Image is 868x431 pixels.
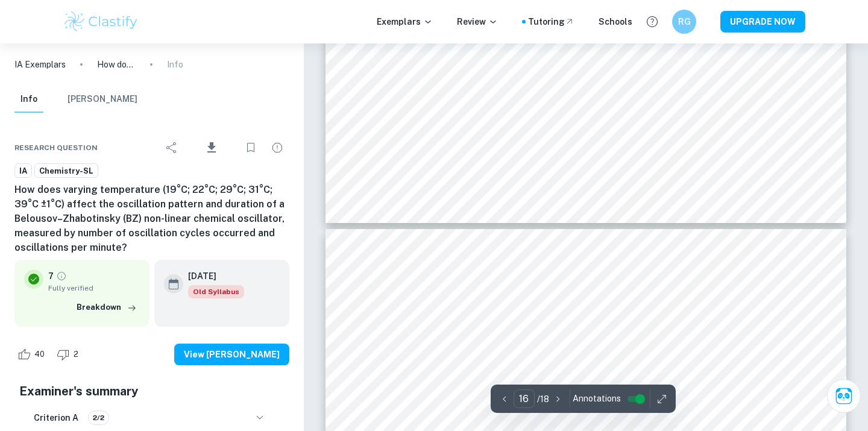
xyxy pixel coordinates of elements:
div: Bookmark [239,136,263,160]
button: UPGRADE NOW [720,11,805,33]
button: Info [14,86,43,113]
p: Exemplars [377,15,433,28]
h6: [DATE] [188,269,234,283]
button: Help and Feedback [642,11,662,32]
a: Chemistry-SL [34,163,98,178]
span: 2 [67,348,85,360]
div: Share [160,136,184,160]
img: Clastify logo [63,10,139,34]
h5: Examiner's summary [19,382,285,400]
button: Breakdown [74,298,140,316]
h6: How does varying temperature (19°C; 22°C; 29°C; 31°C; 39°C ±1°C) affect the oscillation pattern a... [14,183,289,255]
div: Download [186,132,236,163]
p: 7 [48,269,54,283]
a: IA [14,163,32,178]
h6: RG [678,15,691,28]
a: IA Exemplars [14,58,66,71]
a: Tutoring [528,15,574,28]
span: IA [15,165,31,177]
span: Chemistry-SL [35,165,98,177]
span: Annotations [573,392,621,405]
button: RG [672,10,696,34]
a: Schools [599,15,632,28]
button: View [PERSON_NAME] [174,344,289,365]
span: Research question [14,142,98,153]
span: Fully verified [48,283,140,294]
button: Ask Clai [827,379,861,413]
div: Report issue [265,136,289,160]
p: Review [457,15,498,28]
span: 40 [28,348,51,360]
span: Old Syllabus [188,285,244,298]
div: Like [14,345,51,364]
button: [PERSON_NAME] [68,86,137,113]
h6: Criterion A [34,411,78,424]
p: How does varying temperature (19°C; 22°C; 29°C; 31°C; 39°C ±1°C) affect the oscillation pattern a... [97,58,136,71]
div: Dislike [54,345,85,364]
div: Starting from the May 2025 session, the Chemistry IA requirements have changed. It's OK to refer ... [188,285,244,298]
a: Grade fully verified [56,271,67,282]
p: Info [167,58,183,71]
p: / 18 [537,392,549,406]
span: 2/2 [89,412,108,423]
